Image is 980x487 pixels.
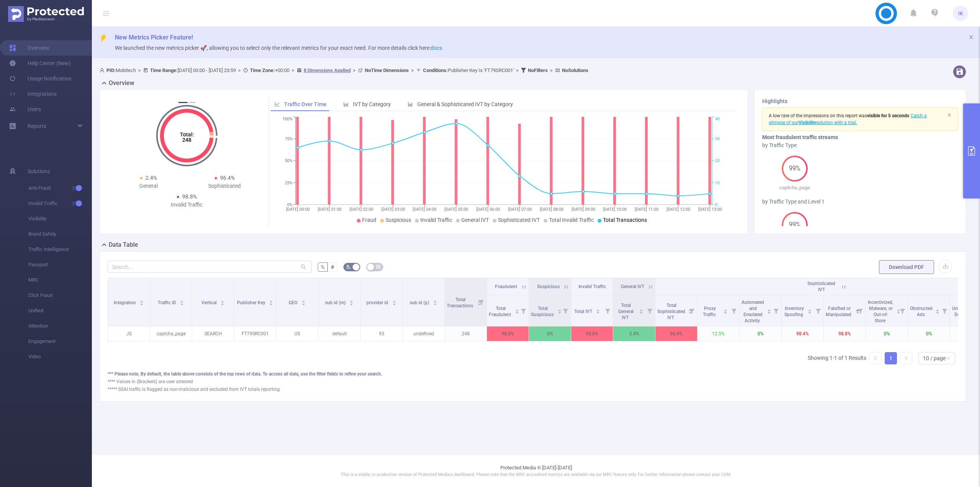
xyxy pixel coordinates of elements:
[723,308,728,313] div: Sort
[557,308,562,310] i: icon: caret-up
[100,67,588,73] span: Mobitech [DATE] 00:00 - [DATE] 23:59 +00:00
[431,45,442,51] a: docs
[867,113,909,118] b: visible for 5 seconds
[180,299,184,302] i: icon: caret-up
[784,306,804,317] span: Inventory Spoofing
[187,182,263,190] div: Sophisticated
[562,67,588,73] b: No Solutions
[515,311,519,313] i: icon: caret-down
[150,67,178,73] b: Time Range:
[423,67,514,73] span: Publisher Key Is 'FT79SRC001'
[289,67,297,73] span: >
[782,222,808,228] span: 99%
[923,353,946,364] div: 10 / page
[952,306,977,317] span: Undisclosed Detection
[724,308,728,310] i: icon: caret-up
[8,6,84,22] img: Protected Media
[236,67,243,73] span: >
[935,308,939,310] i: icon: caret-up
[269,302,273,305] i: icon: caret-down
[180,131,194,138] tspan: Total:
[447,297,474,308] span: Total Transactions
[362,217,376,223] span: Fraud
[351,67,358,73] span: >
[392,299,397,304] div: Sort
[578,284,606,289] span: Invalid Traffic
[495,284,517,289] span: Fraudulent
[740,326,781,341] p: 0%
[301,299,305,302] i: icon: caret-up
[346,264,351,269] i: icon: bg-colors
[767,308,771,313] div: Sort
[189,102,195,103] button: 2
[947,113,952,117] i: icon: close
[715,180,720,185] tspan: 10
[283,117,292,122] tspan: 100%
[782,326,823,341] p: 98.4%
[596,308,600,313] div: Sort
[515,308,519,310] i: icon: caret-up
[343,102,349,107] i: icon: bar-chart
[476,207,500,212] tspan: [DATE] 06:00
[250,67,275,73] b: Time Zone:
[276,326,318,341] p: US
[769,113,857,118] span: A low rate of the impressions on this report
[145,175,157,181] span: 2.4%
[413,207,436,212] tspan: [DATE] 04:00
[108,378,958,385] div: **** Values in (Brackets) are user attested
[859,113,909,118] span: was
[9,102,41,117] a: Users
[410,300,430,305] span: sub id (p)
[28,164,50,179] span: Solutions
[540,207,563,212] tspan: [DATE] 08:00
[572,207,595,212] tspan: [DATE] 09:00
[639,308,644,313] div: Sort
[433,302,437,305] i: icon: caret-down
[879,260,934,274] button: Download PDF
[935,311,939,313] i: icon: caret-down
[946,356,951,361] i: icon: down
[301,299,306,304] div: Sort
[285,159,292,164] tspan: 50%
[376,264,381,269] i: icon: table
[900,352,912,364] li: Next Page
[557,311,562,313] i: icon: caret-down
[220,299,225,304] div: Sort
[596,311,600,313] i: icon: caret-down
[603,207,627,212] tspan: [DATE] 10:00
[910,306,933,317] span: Obstructed Ads
[655,326,697,341] p: 96.4%
[445,326,487,341] p: 248
[869,352,882,364] li: Previous Page
[100,34,107,42] i: icon: thunderbolt
[603,217,647,223] span: Total Transactions
[28,257,92,272] span: Passport
[724,311,728,313] i: icon: caret-down
[285,136,292,141] tspan: 75%
[269,299,273,304] div: Sort
[350,299,354,302] i: icon: caret-up
[666,207,690,212] tspan: [DATE] 12:00
[762,97,958,105] h3: Highlights
[115,45,442,51] span: We launched the new metrics picker 🚀, allowing you to select only the relevant metrics for your e...
[220,302,225,305] i: icon: caret-down
[896,311,900,313] i: icon: caret-down
[742,300,764,323] span: Automated and Emulated Activity
[28,349,92,364] span: Video
[289,300,299,305] span: GEO
[284,101,327,107] span: Traffic Over Time
[531,306,555,317] span: Total Suspicious
[115,34,193,41] span: New Metrics Picker Feature!
[182,193,197,200] span: 98.8%
[885,353,897,364] a: 1
[392,302,396,305] i: icon: caret-down
[28,272,92,288] span: MRC
[799,120,816,125] b: Visibility
[574,309,593,314] span: Total IVT
[635,207,658,212] tspan: [DATE] 11:00
[220,175,235,181] span: 96.4%
[908,326,950,341] p: 0%
[325,300,347,305] span: sub id (m)
[896,308,900,310] i: icon: caret-up
[487,326,529,341] p: 98.8%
